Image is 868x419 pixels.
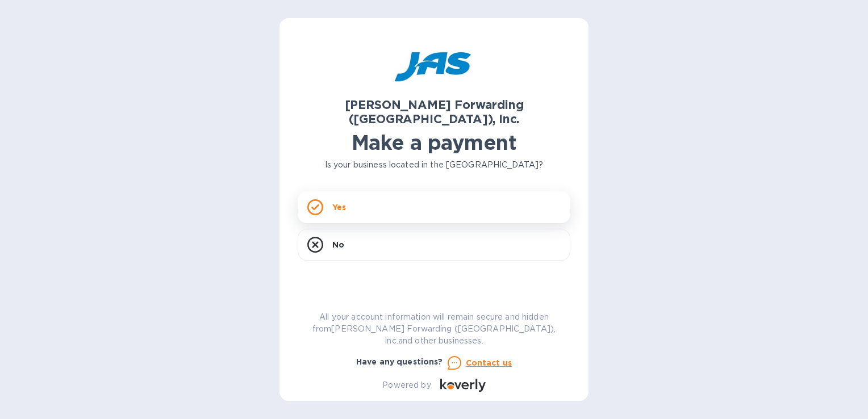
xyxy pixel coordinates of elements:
[345,98,524,126] b: [PERSON_NAME] Forwarding ([GEOGRAPHIC_DATA]), Inc.
[382,379,431,391] p: Powered by
[298,159,570,171] p: Is your business located in the [GEOGRAPHIC_DATA]?
[332,239,344,250] p: No
[332,202,346,213] p: Yes
[298,131,570,154] h1: Make a payment
[356,357,443,366] b: Have any questions?
[298,311,570,347] p: All your account information will remain secure and hidden from [PERSON_NAME] Forwarding ([GEOGRA...
[466,358,512,367] u: Contact us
